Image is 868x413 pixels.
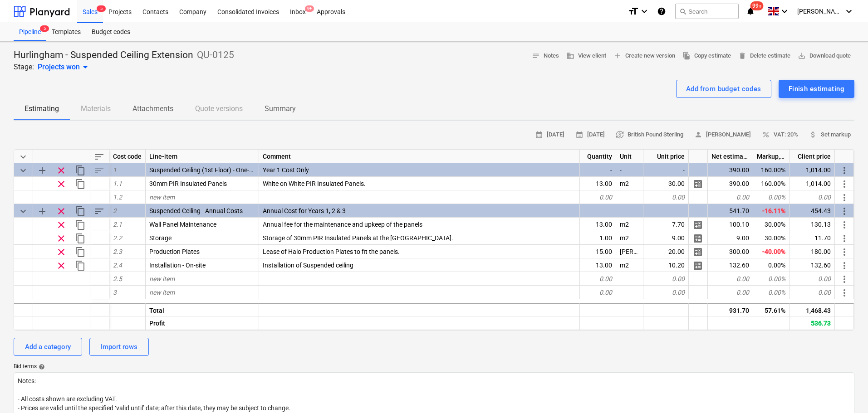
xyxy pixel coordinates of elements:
div: Profit [146,316,259,330]
div: 0.00 [643,286,689,299]
div: - [616,163,643,177]
span: Delete estimate [738,51,790,61]
div: [PERSON_NAME] [616,245,643,258]
p: Summary [265,103,296,114]
span: Suspended Ceiling - Annual Costs [149,207,243,214]
span: 99+ [750,1,764,10]
div: 931.70 [708,303,753,316]
span: help [37,364,45,370]
span: More actions [839,233,850,244]
span: More actions [839,260,850,271]
span: 3 [113,289,117,296]
div: 20.00 [643,245,689,258]
div: 0.00% [753,272,790,286]
button: Search [675,4,739,19]
div: 0.00 [580,190,616,204]
span: Add sub category to row [37,165,48,176]
span: search [679,8,687,15]
span: More actions [839,192,850,203]
span: Collapse category [18,206,29,217]
div: 0.00 [790,272,835,286]
button: Add from budget codes [676,80,771,98]
div: -40.00% [753,245,790,258]
a: Templates [46,23,86,41]
span: calendar_month [535,131,543,139]
span: 2.2 [113,234,122,242]
div: Import rows [101,341,137,353]
span: More actions [839,179,850,189]
div: - [580,204,616,218]
div: Add from budget codes [686,83,761,95]
div: 0.00 [643,272,689,286]
span: [PERSON_NAME] [694,130,751,140]
span: new item [149,275,175,282]
div: 0.00 [790,190,835,204]
span: Manage detailed breakdown for the row [692,260,703,271]
div: 15.00 [580,245,616,258]
div: 390.00 [708,177,753,190]
button: Finish estimating [779,80,854,98]
div: 30.00 [643,177,689,190]
div: Total [146,303,259,316]
div: 160.00% [753,177,790,190]
button: Add a category [14,338,82,356]
div: Finish estimating [789,83,844,95]
div: Chat Widget [823,369,868,413]
p: Attachments [132,103,173,114]
div: Cost code [109,150,146,163]
span: Manage detailed breakdown for the row [692,247,703,258]
div: - [616,204,643,218]
div: 0.00% [753,258,790,272]
div: 536.73 [790,316,835,330]
span: Duplicate category [75,165,86,176]
div: 0.00 [643,190,689,204]
span: Suspended Ceiling (1st Floor) - One-Off-Purchase [149,166,287,174]
div: 1,014.00 [790,177,835,190]
span: Sort rows within category [94,206,105,217]
div: 132.60 [708,258,753,272]
div: 0.00 [790,286,835,299]
div: Pipeline [14,23,46,41]
span: arrow_drop_down [80,62,91,73]
button: [DATE] [531,128,568,142]
div: 0.00% [753,286,790,299]
div: - [643,204,689,218]
span: Set markup [809,130,851,140]
span: Duplicate row [75,219,86,230]
span: delete [738,52,746,60]
span: Manage detailed breakdown for the row [692,179,703,189]
span: file_copy [682,52,691,60]
div: 9.00 [708,231,753,245]
div: 13.00 [580,218,616,231]
span: 5 [97,5,106,12]
span: Duplicate row [75,179,86,189]
div: 300.00 [708,245,753,258]
div: 11.70 [790,231,835,245]
div: 57.61% [753,303,790,316]
div: Quantity [580,150,616,163]
button: [PERSON_NAME] [691,128,755,142]
span: More actions [839,219,850,230]
i: keyboard_arrow_down [639,6,650,17]
button: Import rows [89,338,149,356]
div: Unit [616,150,643,163]
span: More actions [839,206,850,217]
div: 1,468.43 [790,303,835,316]
span: Duplicate row [75,233,86,244]
span: Production Plates [149,248,200,255]
div: 30.00% [753,231,790,245]
a: Pipeline5 [14,23,46,41]
span: save_alt [798,52,806,60]
span: business [566,52,574,60]
span: Annual Cost for Years 1, 2 & 3 [263,207,346,214]
span: Remove row [56,219,67,230]
span: Storage of 30mm PIR Insulated Panels at the Halo Warehouse. [263,234,453,242]
span: View client [566,51,606,61]
button: Set markup [805,128,854,142]
p: QU-0125 [197,49,234,62]
div: 13.00 [580,177,616,190]
span: add [613,52,622,60]
span: [PERSON_NAME] [797,8,843,15]
div: -16.11% [753,204,790,218]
